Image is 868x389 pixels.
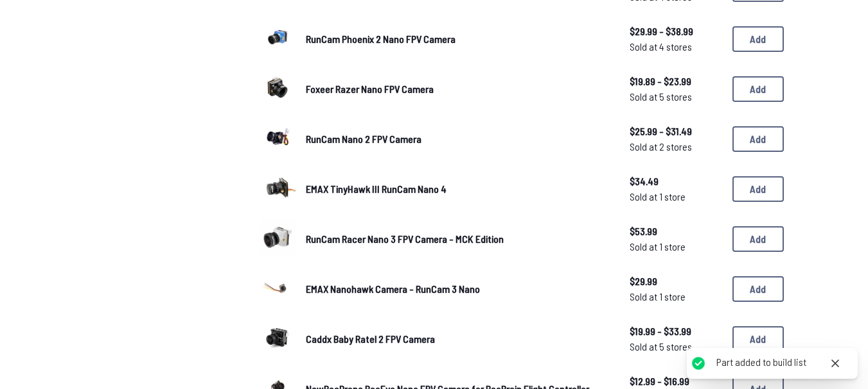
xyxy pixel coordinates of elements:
[630,289,722,304] span: Sold at 1 store
[630,74,722,89] span: $19.89 - $23.99
[630,274,722,289] span: $29.99
[306,131,609,147] a: RunCam Nano 2 FPV Camera
[260,19,296,55] img: image
[732,276,784,302] button: Add
[732,26,784,52] button: Add
[630,324,722,339] span: $19.99 - $33.99
[630,39,722,54] span: Sold at 4 stores
[630,189,722,204] span: Sold at 1 store
[306,83,434,95] span: Foxeer Razer Nano FPV Camera
[260,69,296,109] a: image
[630,239,722,254] span: Sold at 1 store
[306,231,609,247] a: RunCam Racer Nano 3 FPV Camera - MCK Edition
[260,119,296,159] a: image
[306,281,609,297] a: EMAX Nanohawk Camera - RunCam 3 Nano
[306,33,456,45] span: RunCam Phoenix 2 Nano FPV Camera
[630,374,722,389] span: $12.99 - $16.99
[260,19,296,59] a: image
[306,31,609,47] a: RunCam Phoenix 2 Nano FPV Camera
[732,326,784,352] button: Add
[306,331,609,347] a: Caddx Baby Ratel 2 FPV Camera
[630,224,722,239] span: $53.99
[306,133,421,145] span: RunCam Nano 2 FPV Camera
[306,283,480,295] span: EMAX Nanohawk Camera - RunCam 3 Nano
[306,333,435,345] span: Caddx Baby Ratel 2 FPV Camera
[732,126,784,152] button: Add
[260,219,296,255] img: image
[260,219,296,259] a: image
[716,356,806,369] div: Part added to build list
[306,81,609,97] a: Foxeer Razer Nano FPV Camera
[260,119,296,155] img: image
[732,176,784,202] button: Add
[260,169,296,205] img: image
[260,69,296,105] img: image
[630,24,722,39] span: $29.99 - $38.99
[630,139,722,154] span: Sold at 2 stores
[630,339,722,354] span: Sold at 5 stores
[306,233,504,245] span: RunCam Racer Nano 3 FPV Camera - MCK Edition
[260,169,296,209] a: image
[630,124,722,139] span: $25.99 - $31.49
[630,174,722,189] span: $34.49
[732,226,784,252] button: Add
[260,269,296,305] img: image
[306,181,609,197] a: EMAX TinyHawk III RunCam Nano 4
[732,76,784,102] button: Add
[306,183,447,195] span: EMAX TinyHawk III RunCam Nano 4
[260,269,296,309] a: image
[260,319,296,359] a: image
[630,89,722,104] span: Sold at 5 stores
[260,319,296,355] img: image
